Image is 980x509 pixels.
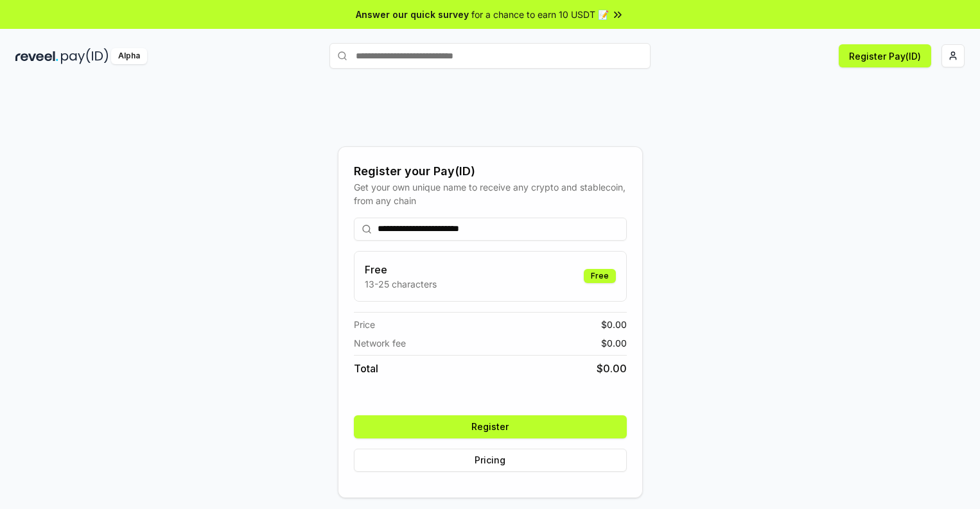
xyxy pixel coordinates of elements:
[365,262,437,277] h3: Free
[356,8,469,21] span: Answer our quick survey
[354,449,627,472] button: Pricing
[354,162,627,180] div: Register your Pay(ID)
[839,44,931,67] button: Register Pay(ID)
[471,8,609,21] span: for a chance to earn 10 USDT 📝
[354,318,375,331] span: Price
[354,336,406,350] span: Network fee
[111,48,147,64] div: Alpha
[601,318,627,331] span: $ 0.00
[601,336,627,350] span: $ 0.00
[61,48,109,64] img: pay_id
[354,361,378,376] span: Total
[354,415,627,438] button: Register
[15,48,58,64] img: reveel_dark
[597,361,627,376] span: $ 0.00
[365,277,437,291] p: 13-25 characters
[584,269,616,283] div: Free
[354,180,627,207] div: Get your own unique name to receive any crypto and stablecoin, from any chain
